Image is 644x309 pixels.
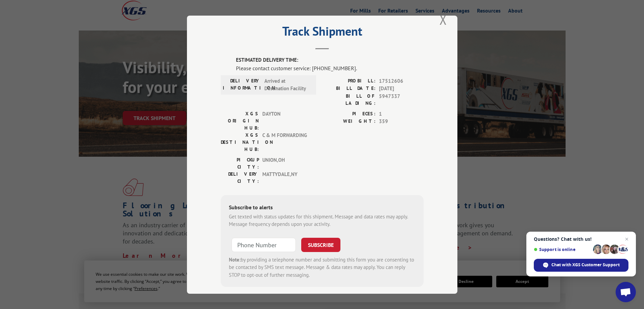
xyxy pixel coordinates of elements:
[322,77,376,85] label: PROBILL:
[236,56,424,64] label: ESTIMATED DELIVERY TIME:
[262,156,308,170] span: UNION , OH
[262,110,308,131] span: DAYTON
[322,92,376,107] label: BILL OF LADING:
[322,110,376,118] label: PIECES:
[229,213,415,228] div: Get texted with status updates for this shipment. Message and data rates may apply. Message frequ...
[221,170,259,185] label: DELIVERY CITY:
[534,247,591,252] span: Support is online
[379,110,424,118] span: 1
[379,92,424,107] span: 5947337
[229,203,415,213] div: Subscribe to alerts
[301,237,340,252] button: SUBSCRIBE
[221,26,424,39] h2: Track Shipment
[379,118,424,125] span: 359
[534,259,628,272] span: Chat with XGS Customer Support
[551,262,620,268] span: Chat with XGS Customer Support
[534,236,628,242] span: Questions? Chat with us!
[262,131,308,153] span: C & M FORWARDING
[232,237,296,252] input: Phone Number
[229,256,415,279] div: by providing a telephone number and submitting this form you are consenting to be contacted by SM...
[236,64,424,72] div: Please contact customer service: [PHONE_NUMBER].
[264,77,310,92] span: Arrived at Destination Facility
[221,156,259,170] label: PICKUP CITY:
[437,10,449,29] button: Close modal
[322,85,376,93] label: BILL DATE:
[229,256,241,263] strong: Note:
[262,170,308,185] span: MATTYDALE , NY
[223,77,261,92] label: DELIVERY INFORMATION:
[379,85,424,93] span: [DATE]
[379,77,424,85] span: 17512606
[616,282,636,302] a: Open chat
[221,110,259,131] label: XGS ORIGIN HUB:
[322,118,376,125] label: WEIGHT:
[221,131,259,153] label: XGS DESTINATION HUB:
